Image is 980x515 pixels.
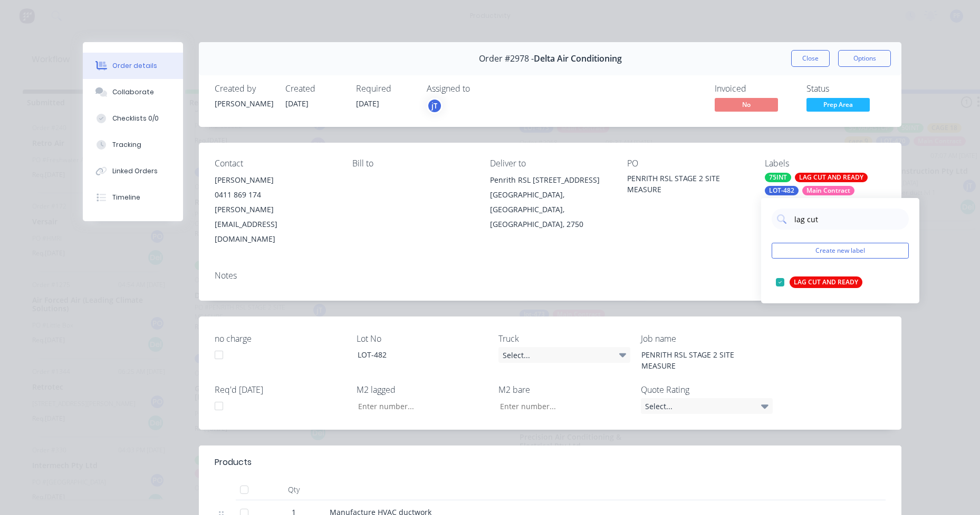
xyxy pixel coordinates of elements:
button: Prep Area [806,98,870,114]
div: Required [356,84,414,94]
div: Status [806,84,886,94]
button: LAG CUT AND READY [772,275,867,290]
div: [PERSON_NAME] [215,98,273,109]
div: Select... [498,347,630,363]
span: Delta Air Conditioning [534,54,622,64]
div: Labels [765,159,886,169]
div: Checklists 0/0 [112,114,159,123]
div: Created by [215,84,273,94]
div: Main Contract [802,186,854,195]
div: Assigned to [427,84,532,94]
div: [GEOGRAPHIC_DATA], [GEOGRAPHIC_DATA], [GEOGRAPHIC_DATA], 2750 [490,187,611,232]
label: Truck [498,332,630,345]
button: Linked Orders [83,158,183,184]
span: [DATE] [285,98,309,108]
div: Products [215,456,252,469]
button: Create new label [772,243,909,259]
div: Collaborate [112,87,154,97]
div: Invoiced [715,84,794,94]
label: Job name [641,332,773,345]
button: jT [427,98,443,114]
span: Order #2978 - [479,54,534,64]
input: Enter number... [349,398,488,414]
div: LOT-482 [349,347,481,362]
div: Contact [215,159,335,169]
div: LOT-482 [765,186,799,195]
label: Quote Rating [641,383,773,396]
button: Timeline [83,184,183,211]
div: Tracking [112,140,141,150]
div: Created [285,84,343,94]
button: Options [838,50,891,67]
div: PENRITH RSL STAGE 2 SITE MEASURE [627,173,748,195]
button: Checklists 0/0 [83,105,183,132]
label: no charge [215,332,347,345]
span: [DATE] [356,98,379,108]
label: Req'd [DATE] [215,383,347,396]
button: Order details [83,53,183,79]
div: [PERSON_NAME]0411 869 174[PERSON_NAME][EMAIL_ADDRESS][DOMAIN_NAME] [215,173,335,246]
div: Qty [262,479,325,500]
div: [PERSON_NAME][EMAIL_ADDRESS][DOMAIN_NAME] [215,202,335,246]
button: Collaborate [83,79,183,105]
button: Tracking [83,132,183,158]
div: Bill to [352,159,473,169]
div: [PERSON_NAME] [215,173,335,187]
label: M2 bare [498,383,630,396]
input: Search labels [793,209,904,230]
span: No [715,98,778,111]
label: Lot No [357,332,488,345]
input: Enter number... [491,398,630,414]
div: Timeline [112,193,140,202]
div: 75INT [765,173,791,182]
div: Deliver to [490,159,611,169]
div: PO [627,159,748,169]
div: Penrith RSL [STREET_ADDRESS][GEOGRAPHIC_DATA], [GEOGRAPHIC_DATA], [GEOGRAPHIC_DATA], 2750 [490,173,611,232]
label: M2 lagged [357,383,488,396]
div: Linked Orders [112,166,158,176]
div: Penrith RSL [STREET_ADDRESS] [490,173,611,187]
div: 0411 869 174 [215,187,335,202]
div: LAG CUT AND READY [795,173,868,182]
div: Select... [641,398,773,414]
div: Order details [112,61,157,71]
div: LAG CUT AND READY [790,276,862,288]
div: Notes [215,271,886,281]
button: Close [791,50,830,67]
span: Prep Area [806,98,870,111]
div: PENRITH RSL STAGE 2 SITE MEASURE [633,347,765,373]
